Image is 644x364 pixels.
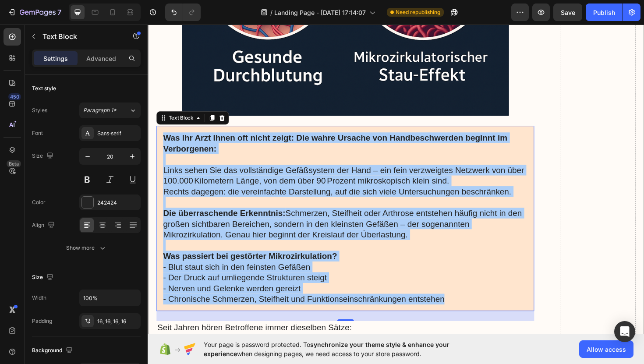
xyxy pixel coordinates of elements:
div: Width [32,294,46,302]
button: 7 [4,4,65,21]
span: synchronize your theme style & enhance your experience [204,341,449,357]
button: Paragraph 1* [79,102,141,118]
input: Auto [80,290,140,306]
button: Show more [32,240,141,256]
div: Background [32,345,74,357]
div: Size [32,272,55,283]
span: Save [561,9,575,16]
div: 450 [8,93,21,100]
div: Sans-serif [97,130,138,138]
button: Save [553,4,582,21]
iframe: Design area [148,24,644,335]
span: Your page is password protected. To when designing pages, we need access to your store password. [204,340,484,358]
button: Publish [586,4,623,21]
span: Allow access [587,345,626,354]
div: Show more [66,244,107,252]
p: 7 [57,7,61,18]
div: Align [32,219,57,231]
p: Settings [43,54,68,63]
div: Size [32,150,55,162]
div: Publish [593,8,615,17]
p: Text Block [42,31,117,42]
div: 242424 [97,199,138,207]
span: / [270,8,272,17]
div: 16, 16, 16, 16 [97,318,138,325]
div: Font [32,129,43,137]
button: Allow access [579,340,633,358]
p: Advanced [86,54,116,63]
span: Landing Page - [DATE] 17:14:07 [274,8,366,17]
span: Paragraph 1* [83,106,117,114]
div: Color [32,198,46,206]
div: Undo/Redo [165,4,201,21]
div: Padding [32,317,52,325]
div: Open Intercom Messenger [614,321,635,342]
div: Beta [7,160,21,167]
div: Styles [32,106,47,114]
span: Need republishing [396,8,440,16]
div: Text style [32,85,56,92]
